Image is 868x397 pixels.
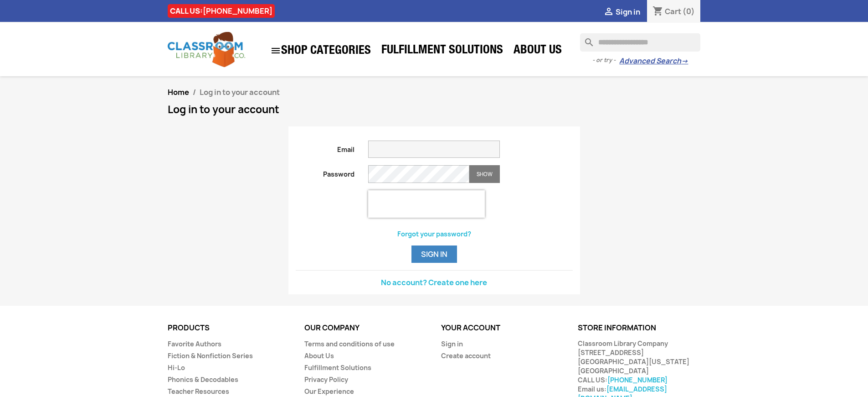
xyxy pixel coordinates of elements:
[304,351,334,360] a: About Us
[441,351,491,360] a: Create account
[607,376,668,384] a: [PHONE_NUMBER]
[168,87,189,97] a: Home
[304,340,395,348] a: Terms and conditions of use
[592,56,619,65] span: - or try -
[168,363,185,372] a: Hi-Lo
[616,7,640,17] span: Sign in
[304,324,427,332] p: Our company
[652,6,663,17] i: shopping_cart
[441,340,463,348] a: Sign in
[377,42,508,60] a: Fulfillment Solutions
[168,375,238,384] a: Phonics & Decodables
[683,6,695,16] span: (0)
[397,230,471,238] a: Forgot your password?
[368,190,485,218] iframe: reCAPTCHA
[381,277,487,287] a: No account? Create one here
[665,6,681,16] span: Cart
[168,104,701,115] h1: Log in to your account
[619,57,688,66] a: Advanced Search→
[441,323,500,333] a: Your account
[304,375,348,384] a: Privacy Policy
[578,324,701,332] p: Store information
[168,340,221,348] a: Favorite Authors
[200,87,280,97] span: Log in to your account
[681,57,688,66] span: →
[203,6,272,16] a: [PHONE_NUMBER]
[168,351,253,360] a: Fiction & Nonfiction Series
[289,165,362,179] label: Password
[580,33,591,44] i: search
[304,387,354,396] a: Our Experience
[580,33,700,52] input: Search
[168,387,229,396] a: Teacher Resources
[411,246,457,263] button: Sign in
[368,165,469,183] input: Password input
[469,165,500,183] button: Show
[270,45,281,56] i: 
[168,324,291,332] p: Products
[603,7,614,18] i: 
[168,32,245,67] img: Classroom Library Company
[266,41,375,61] a: SHOP CATEGORIES
[168,4,275,18] div: CALL US:
[289,141,362,154] label: Email
[509,42,566,60] a: About Us
[603,7,640,17] a:  Sign in
[304,363,371,372] a: Fulfillment Solutions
